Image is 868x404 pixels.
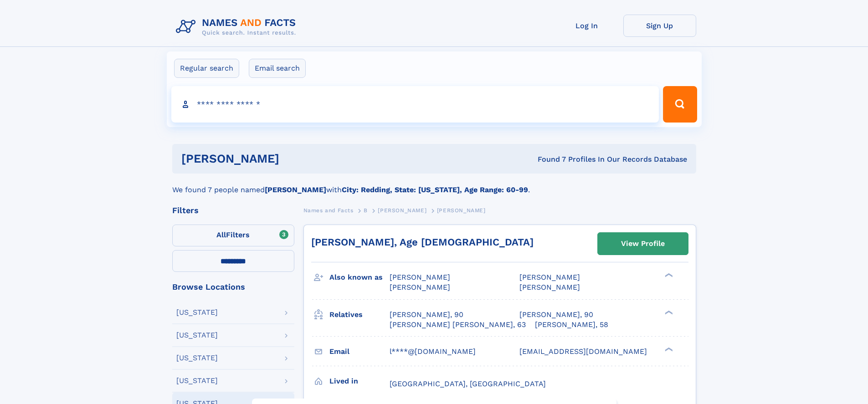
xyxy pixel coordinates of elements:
[598,233,688,255] a: View Profile
[519,310,593,320] a: [PERSON_NAME], 90
[535,320,608,330] a: [PERSON_NAME], 58
[437,207,486,214] span: [PERSON_NAME]
[181,153,409,164] h1: [PERSON_NAME]
[378,205,426,216] a: [PERSON_NAME]
[364,205,368,216] a: B
[265,185,326,194] b: [PERSON_NAME]
[172,283,294,291] div: Browse Locations
[390,379,546,388] span: [GEOGRAPHIC_DATA], [GEOGRAPHIC_DATA]
[176,377,218,384] div: [US_STATE]
[171,86,659,123] input: search input
[519,273,580,281] span: [PERSON_NAME]
[364,207,368,214] span: B
[342,185,528,194] b: City: Redding, State: [US_STATE], Age Range: 60-99
[550,15,623,37] a: Log In
[249,59,306,78] label: Email search
[663,346,673,352] div: ❯
[329,373,390,389] h3: Lived in
[519,283,580,291] span: [PERSON_NAME]
[390,273,450,281] span: [PERSON_NAME]
[390,283,450,291] span: [PERSON_NAME]
[663,272,673,278] div: ❯
[408,154,687,164] div: Found 7 Profiles In Our Records Database
[390,320,526,330] a: [PERSON_NAME] [PERSON_NAME], 63
[174,59,239,78] label: Regular search
[176,332,218,339] div: [US_STATE]
[176,309,218,316] div: [US_STATE]
[176,354,218,362] div: [US_STATE]
[663,86,697,123] button: Search Button
[519,347,647,356] span: [EMAIL_ADDRESS][DOMAIN_NAME]
[172,15,303,39] img: Logo Names and Facts
[311,236,534,248] a: [PERSON_NAME], Age [DEMOGRAPHIC_DATA]
[216,230,226,239] span: All
[329,270,390,285] h3: Also known as
[663,309,673,315] div: ❯
[329,307,390,322] h3: Relatives
[329,344,390,359] h3: Email
[172,225,294,246] label: Filters
[623,15,696,37] a: Sign Up
[303,205,354,216] a: Names and Facts
[390,310,463,320] a: [PERSON_NAME], 90
[621,233,665,254] div: View Profile
[172,174,696,195] div: We found 7 people named with .
[172,206,294,215] div: Filters
[378,207,426,214] span: [PERSON_NAME]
